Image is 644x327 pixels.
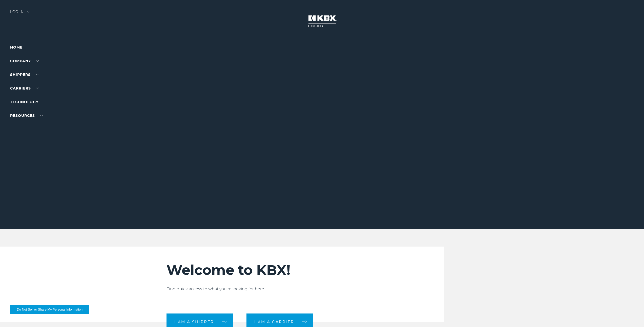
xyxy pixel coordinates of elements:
[10,86,39,91] a: Carriers
[10,113,43,118] a: RESOURCES
[10,100,38,104] a: Technology
[10,59,39,63] a: Company
[10,305,89,314] button: Do Not Sell or Share My Personal Information
[303,10,341,32] img: kbx logo
[167,286,456,292] p: Find quick access to what you're looking for here.
[167,262,456,278] h2: Welcome to KBX!
[254,320,294,323] span: I am a carrier
[27,11,30,13] img: arrow
[10,45,23,50] a: Home
[10,10,30,17] div: Log in
[10,72,39,77] a: SHIPPERS
[174,320,214,323] span: I am a shipper
[619,303,644,327] iframe: Chat Widget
